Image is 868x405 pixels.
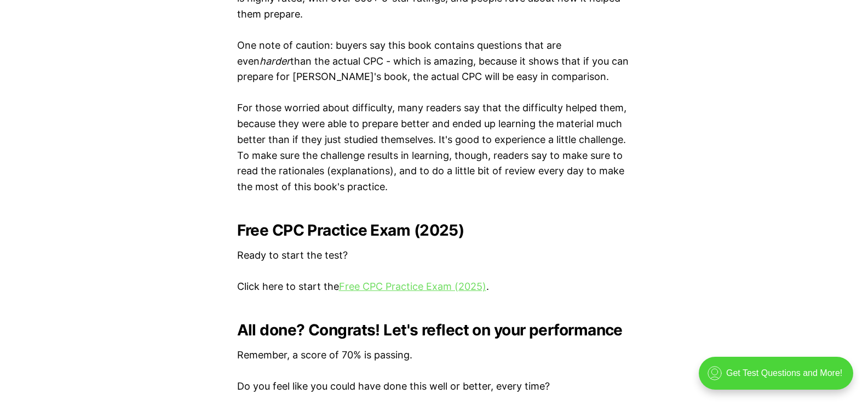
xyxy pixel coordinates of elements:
em: harder [260,55,290,67]
a: Free CPC Practice Exam (2025) [339,281,486,292]
p: Do you feel like you could have done this well or better, every time? [237,379,631,395]
h2: Free CPC Practice Exam (2025) [237,221,631,239]
p: Remember, a score of 70% is passing. [237,347,631,363]
p: Click here to start the . [237,279,631,295]
iframe: portal-trigger [689,351,868,405]
p: For those worried about difficulty, many readers say that the difficulty helped them, because the... [237,100,631,195]
p: Ready to start the test? [237,248,631,264]
p: One note of caution: buyers say this book contains questions that are even than the actual CPC - ... [237,38,631,85]
h2: All done? Congrats! Let's reflect on your performance [237,321,631,339]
